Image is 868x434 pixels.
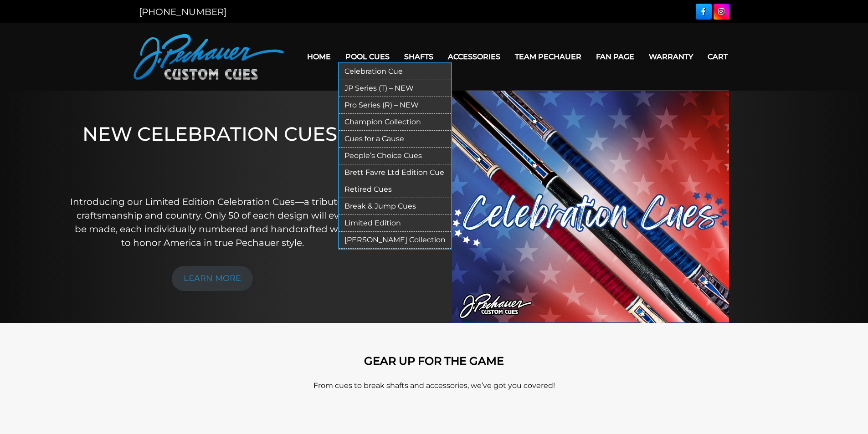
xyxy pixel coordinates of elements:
a: Break & Jump Cues [339,198,451,215]
p: Introducing our Limited Edition Celebration Cues—a tribute to craftsmanship and country. Only 50 ... [70,195,355,250]
a: Accessories [441,45,508,68]
a: Limited Edition [339,215,451,232]
h1: NEW CELEBRATION CUES! [70,123,355,182]
a: Cues for a Cause [339,131,451,148]
a: LEARN MORE [172,266,253,291]
a: Warranty [642,45,700,68]
strong: GEAR UP FOR THE GAME [364,354,504,368]
a: Fan Page [589,45,642,68]
a: People’s Choice Cues [339,148,451,164]
a: Shafts [397,45,441,68]
img: Pechauer Custom Cues [134,34,284,80]
a: Cart [700,45,735,68]
a: [PERSON_NAME] Collection [339,232,451,249]
a: Pool Cues [338,45,397,68]
a: Champion Collection [339,114,451,131]
a: Brett Favre Ltd Edition Cue [339,164,451,181]
a: Team Pechauer [508,45,589,68]
a: Retired Cues [339,181,451,198]
p: From cues to break shafts and accessories, we’ve got you covered! [175,380,694,391]
a: [PHONE_NUMBER] [139,6,226,17]
a: Pro Series (R) – NEW [339,97,451,114]
a: Home [300,45,338,68]
a: Celebration Cue [339,63,451,80]
a: JP Series (T) – NEW [339,80,451,97]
